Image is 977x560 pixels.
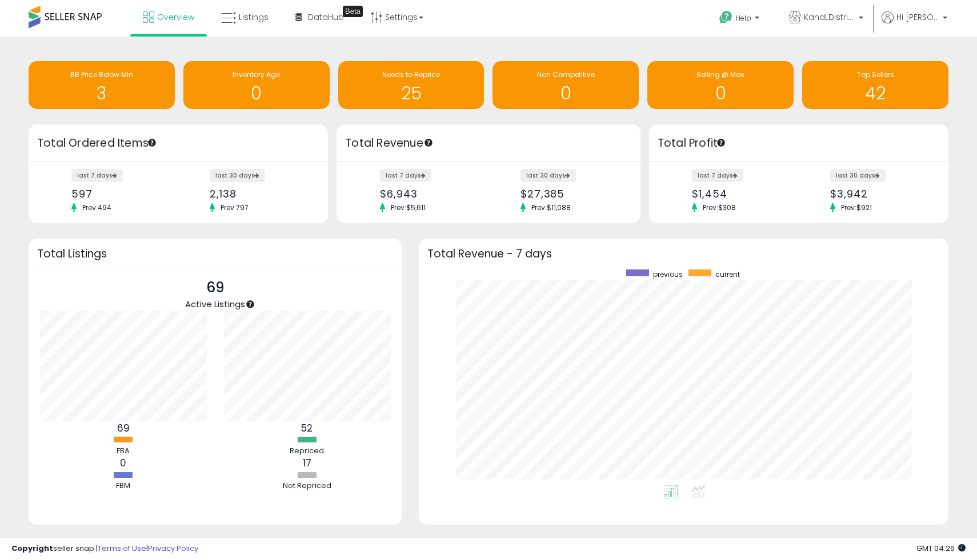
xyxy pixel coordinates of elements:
span: Selling @ Max [696,70,744,79]
span: Prev: $921 [835,203,878,212]
div: Tooltip anchor [423,138,434,148]
a: Non Competitive 0 [492,61,639,109]
span: Overview [157,11,194,23]
label: last 7 days [71,169,123,182]
h1: 0 [189,84,324,103]
div: 597 [71,188,170,200]
div: Repriced [273,446,341,457]
label: last 7 days [692,169,743,182]
h1: 0 [498,84,633,103]
div: Tooltip anchor [245,299,255,309]
span: Prev: $5,611 [385,203,431,212]
div: $3,942 [830,188,928,200]
label: last 30 days [210,169,265,182]
h3: Total Revenue - 7 days [427,249,940,258]
span: Hi [PERSON_NAME] [896,11,939,23]
a: BB Price Below Min 3 [29,61,175,109]
div: FBM [89,481,158,491]
h3: Total Profit [658,135,940,151]
b: 17 [303,456,311,470]
span: Non Competitive [537,70,595,79]
span: Prev: 797 [215,203,254,212]
span: Active Listings [185,298,245,310]
h1: 42 [808,84,943,103]
div: seller snap | | [11,543,198,554]
b: 52 [301,421,313,435]
span: BB Price Below Min [70,70,133,79]
b: 0 [120,456,126,470]
span: 2025-09-14 04:26 GMT [916,543,966,554]
a: Needs to Reprice 25 [338,61,485,109]
span: Inventory Age [233,70,280,79]
a: Hi [PERSON_NAME] [882,11,947,37]
span: KandLDistribution LLC [804,11,855,23]
div: $27,385 [520,188,620,200]
a: Help [710,2,771,37]
b: 69 [117,421,130,435]
label: last 7 days [380,169,431,182]
span: Listings [239,11,269,23]
div: Tooltip anchor [716,138,726,148]
span: Prev: $11,088 [526,203,576,212]
a: Terms of Use [98,543,146,554]
div: $1,454 [692,188,790,200]
div: Tooltip anchor [343,6,363,17]
h1: 0 [653,84,788,103]
span: previous [653,269,683,279]
div: Not Repriced [273,481,341,491]
span: current [715,269,740,279]
h3: Total Ordered Items [37,135,319,151]
h3: Total Revenue [345,135,632,151]
div: 2,138 [210,188,308,200]
span: Help [736,13,751,23]
a: Top Sellers 42 [802,61,948,109]
div: $6,943 [380,188,480,200]
span: Prev: $308 [697,203,742,212]
label: last 30 days [830,169,886,182]
a: Privacy Policy [148,543,198,554]
p: 69 [185,277,245,299]
span: Top Sellers [857,70,894,79]
div: Tooltip anchor [147,138,157,148]
span: DataHub [308,11,344,23]
strong: Copyright [11,543,53,554]
a: Selling @ Max 0 [647,61,794,109]
i: Get Help [719,10,733,25]
h1: 3 [34,84,169,103]
div: FBA [89,446,158,457]
span: Prev: 494 [77,203,117,212]
span: Needs to Reprice [382,70,440,79]
h1: 25 [344,84,479,103]
h3: Total Listings [37,249,393,258]
label: last 30 days [520,169,576,182]
a: Inventory Age 0 [183,61,330,109]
